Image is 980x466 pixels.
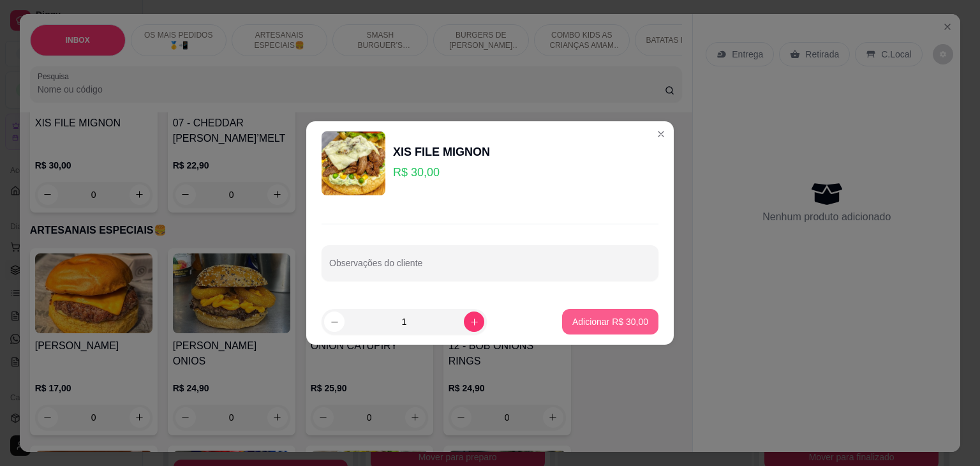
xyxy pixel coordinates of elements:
input: Observações do cliente [329,262,651,274]
p: R$ 30,00 [393,163,490,181]
p: Adicionar R$ 30,00 [572,315,648,328]
div: XIS FILE MIGNON [393,143,490,161]
img: product-image [322,132,385,195]
button: Close [651,124,671,144]
button: decrease-product-quantity [324,312,345,332]
button: Adicionar R$ 30,00 [562,309,658,334]
button: increase-product-quantity [464,312,484,332]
